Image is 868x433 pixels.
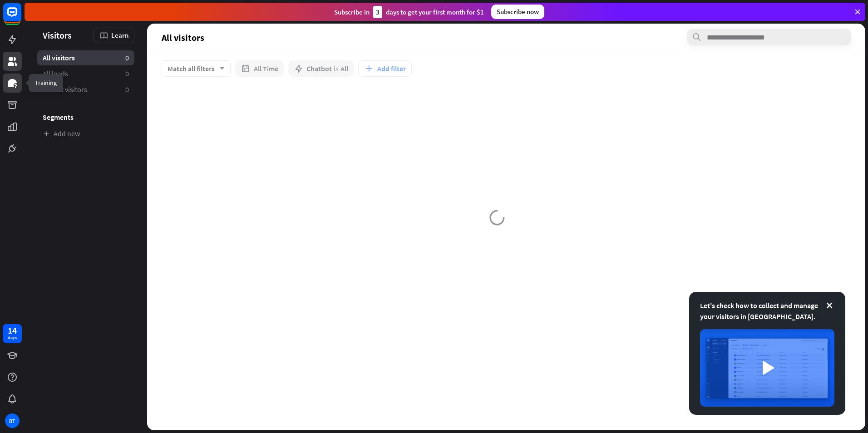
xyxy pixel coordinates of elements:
[125,53,129,63] aside: 0
[8,326,17,335] div: 14
[700,300,834,322] div: Let's check how to collect and manage your visitors in [GEOGRAPHIC_DATA].
[37,82,134,97] a: Recent visitors 0
[43,69,68,79] span: All leads
[37,126,134,141] a: Add new
[125,85,129,94] aside: 0
[334,6,484,18] div: Subscribe in days to get your first month for $1
[37,66,134,81] a: All leads 0
[43,30,72,40] span: Visitors
[43,85,87,94] span: Recent visitors
[37,113,134,122] h3: Segments
[8,335,17,341] div: days
[162,32,204,43] span: All visitors
[7,4,35,31] button: Open LiveChat chat widget
[491,5,544,19] div: Subscribe now
[373,6,382,18] div: 3
[5,413,20,428] div: BT
[111,31,128,39] span: Learn
[125,69,129,79] aside: 0
[700,329,834,407] img: image
[3,324,22,343] a: 14 days
[43,53,75,63] span: All visitors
